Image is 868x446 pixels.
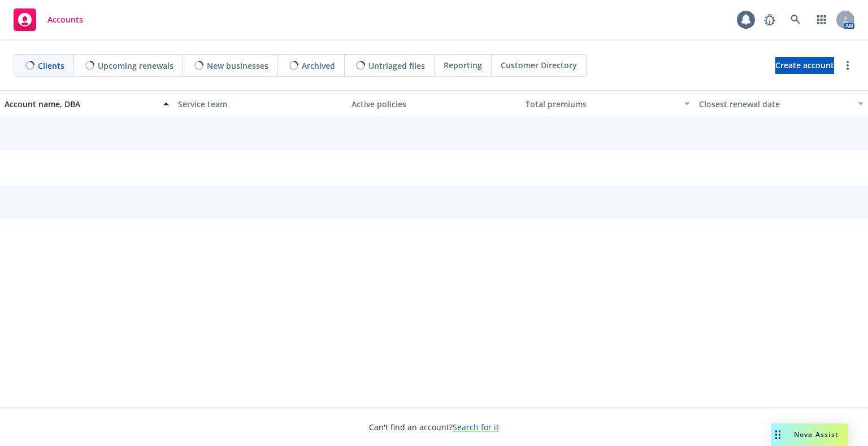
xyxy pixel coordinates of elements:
button: Active policies [347,90,520,117]
button: Total premiums [521,90,695,117]
div: Drag to move [771,423,785,446]
div: Closest renewal date [699,98,851,110]
span: New businesses [207,60,268,72]
a: Switch app [810,8,833,31]
button: Closest renewal date [695,90,868,117]
button: Service team [173,90,347,117]
div: Total premiums [526,98,678,110]
a: Report a Bug [758,8,781,31]
span: Create account [775,55,834,76]
span: Clients [38,60,64,72]
a: Create account [775,57,834,74]
span: Accounts [47,15,83,24]
a: Search for it [453,422,499,432]
span: Customer Directory [501,59,577,71]
a: more [841,59,854,72]
span: Nova Assist [794,430,839,439]
div: Service team [178,98,342,110]
a: Search [784,8,807,31]
button: Nova Assist [771,423,848,446]
span: Archived [302,60,335,72]
a: Accounts [9,4,88,36]
span: Reporting [444,59,482,71]
span: Untriaged files [368,60,425,72]
div: Active policies [351,98,516,110]
span: Can't find an account? [369,421,499,433]
div: Account name, DBA [5,98,157,110]
span: Upcoming renewals [98,60,173,72]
